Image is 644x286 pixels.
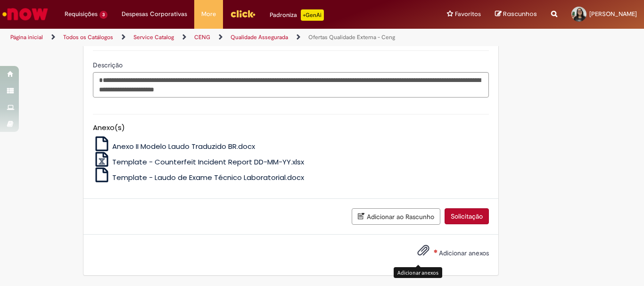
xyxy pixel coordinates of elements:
a: Anexo II Modelo Laudo Traduzido BR.docx [93,141,256,151]
span: Despesas Corporativas [122,9,187,19]
a: Página inicial [10,33,43,41]
img: click_logo_yellow_360x200.png [230,7,256,21]
button: Adicionar anexos [415,242,432,263]
a: Template - Counterfeit Incident Report DD-MM-YY.xlsx [93,157,305,167]
img: ServiceNow [1,5,50,24]
a: Service Catalog [133,33,174,41]
span: Template - Counterfeit Incident Report DD-MM-YY.xlsx [112,157,304,167]
a: Template - Laudo de Exame Técnico Laboratorial.docx [93,172,305,182]
h5: Anexo(s) [93,124,489,132]
span: Descrição [93,61,124,69]
a: Rascunhos [495,10,537,19]
button: Solicitação [445,208,489,224]
span: Anexo II Modelo Laudo Traduzido BR.docx [112,141,255,151]
span: Rascunhos [503,9,537,18]
span: 3 [99,11,107,19]
span: Adicionar anexos [439,249,489,257]
span: Favoritos [455,9,481,19]
span: Template - Laudo de Exame Técnico Laboratorial.docx [112,172,304,182]
a: CENG [194,33,210,41]
ul: Trilhas de página [7,29,422,46]
button: Adicionar ao Rascunho [352,208,440,225]
div: Adicionar anexos [394,267,442,278]
a: Qualidade Assegurada [231,33,288,41]
span: [PERSON_NAME] [589,10,637,18]
span: More [201,9,216,19]
textarea: Descrição [93,72,489,98]
a: Ofertas Qualidade Externa - Ceng [308,33,395,41]
div: Padroniza [270,9,324,21]
p: +GenAi [301,9,324,21]
span: Requisições [65,9,98,19]
a: Todos os Catálogos [63,33,113,41]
